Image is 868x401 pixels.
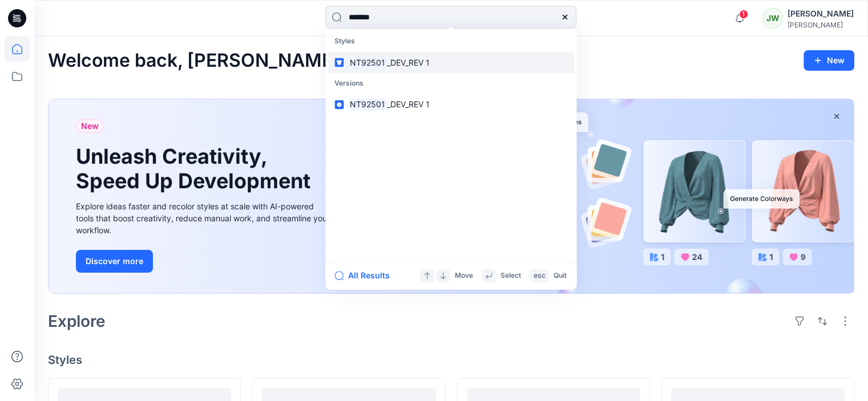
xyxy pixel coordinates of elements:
a: NT92501_DEV_REV 1 [328,94,574,115]
div: JW [762,8,783,29]
div: Explore ideas faster and recolor styles at scale with AI-powered tools that boost creativity, red... [76,200,333,236]
span: 1 [739,10,748,19]
span: _DEV_REV 1 [387,58,430,67]
span: _DEV_REV 1 [387,100,430,110]
p: Quit [553,270,566,282]
p: Move [454,270,473,282]
button: New [804,50,854,71]
p: Versions [328,73,574,94]
h2: Explore [48,312,106,330]
a: NT92501_DEV_REV 1 [328,52,574,73]
button: Discover more [76,250,153,273]
p: Styles [328,31,574,52]
div: [PERSON_NAME] [788,7,854,21]
div: [PERSON_NAME] [788,21,854,29]
a: Discover more [76,250,333,273]
p: esc [533,270,545,282]
span: New [81,119,99,133]
h1: Unleash Creativity, Speed Up Development [76,144,316,193]
mark: NT92501 [348,98,387,111]
mark: NT92501 [348,56,387,69]
p: Select [500,270,520,282]
h4: Styles [48,353,854,367]
button: All Results [334,269,397,282]
h2: Welcome back, [PERSON_NAME] [48,50,340,71]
